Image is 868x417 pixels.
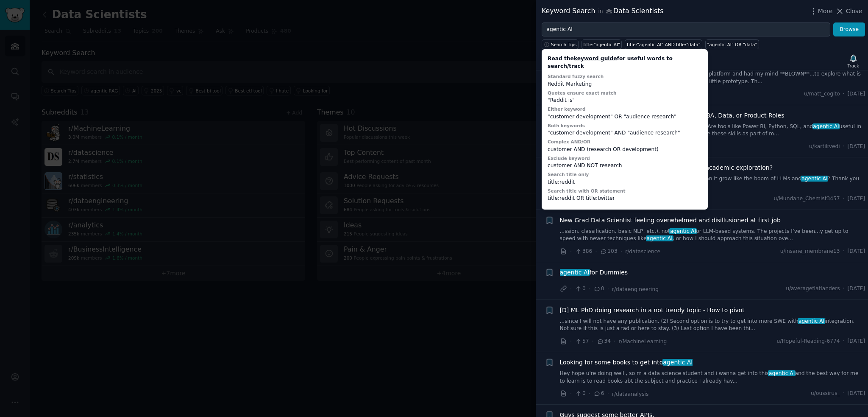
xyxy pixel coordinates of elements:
span: 57 [575,338,589,345]
button: More [809,7,833,16]
span: Search Tips [551,42,577,48]
div: title:reddit [548,179,702,186]
span: [DATE] [848,248,865,255]
span: for Dummies [560,268,628,277]
a: "agentic AI" OR "data" [705,39,759,49]
span: u/oussirus_ [811,390,840,397]
span: 6 [593,390,604,397]
span: 0 [575,390,585,397]
span: Looking for some books to get into [560,358,693,367]
span: · [570,247,572,256]
span: u/matt_cogito [804,90,840,98]
span: · [589,389,590,398]
span: r/datascience [625,249,660,255]
a: title:"agentic AI" AND title:"data" [625,39,702,49]
span: 386 [575,248,592,255]
span: r/MachineLearning [619,339,667,344]
span: [DATE] [848,90,865,98]
div: "customer development" OR "audience research" [548,113,702,121]
span: 0 [593,285,604,293]
label: Quotes ensure exact match [548,90,617,95]
span: agentic AI [669,228,697,234]
span: 0 [575,285,585,293]
span: · [607,285,609,294]
span: u/Hopeful-Reading-6774 [777,338,840,345]
div: title:"agentic AI" AND title:"data" [627,42,701,48]
div: customer AND (research OR development) [548,146,702,154]
span: More [818,7,833,16]
span: · [570,389,572,398]
span: · [843,143,845,151]
label: Standard fuzzy search [548,74,604,79]
span: · [570,337,572,346]
span: [DATE] [848,285,865,293]
span: r/dataengineering [612,286,659,292]
a: ...since I will not have any publication. (2) Second option is to try to get into more SWE withag... [560,318,865,333]
a: ...ssion, classification, basic NLP, etc.), notagentic AIor LLM-based systems. The projects I’ve ... [560,228,865,243]
span: [DATE] [848,143,865,151]
span: [DATE] [848,390,865,397]
span: · [843,338,845,345]
span: · [843,285,845,293]
span: Close [846,7,862,16]
input: Try a keyword related to your business [542,22,830,37]
button: Track [845,52,862,70]
div: "agentic AI" OR "data" [707,42,757,48]
span: · [592,337,594,346]
button: Browse [833,22,865,37]
span: u/averageflatlanders [786,285,840,293]
div: Reddit Marketing [548,81,702,88]
span: · [620,247,622,256]
label: Exclude keyword [548,156,590,161]
span: agentic AI [646,235,673,241]
a: keyword guide [574,56,617,62]
span: · [843,390,845,397]
button: Search Tips [542,39,579,49]
div: "Reddit is" [548,97,702,104]
label: Complex AND/OR [548,139,590,144]
button: Close [835,7,862,16]
span: in [598,8,603,15]
span: agentic AI [801,176,828,182]
span: · [843,248,845,255]
span: agentic AI [812,123,840,129]
span: agentic AI [768,370,796,376]
span: u/kartikvedi [809,143,840,151]
label: Either keyword [548,106,586,112]
a: agentic AIfor Dummies [560,268,628,277]
span: r/dataanalysis [612,391,648,397]
a: Looking for some books to get intoagentic AI [560,358,693,367]
a: New Grad Data Scientist feeling overwhelmed and disillusioned at first job [560,216,781,225]
span: · [843,195,845,203]
span: 34 [597,338,611,345]
a: title:"agentic AI" [581,39,622,49]
a: [DATE] I plugged **GPT-5** into my "agentic AImeets BI" platform and had my mind **BLOWN**...to e... [560,70,865,85]
a: ...next step for someone with my current experience? 3. Are tools like Power BI, Python, SQL, and... [560,123,865,138]
div: "customer development" AND "audience research" [548,129,702,137]
span: · [614,337,615,346]
label: Search title only [548,172,589,177]
span: · [607,389,609,398]
span: · [843,90,845,98]
span: [DATE] [848,195,865,203]
label: Search title with OR statement [548,188,625,193]
span: agentic AI [798,318,825,324]
a: ...nk it is still in a very nascent stage of development? Can it grow like the boom of LLMs andag... [560,175,865,190]
span: [DATE] [848,338,865,345]
div: title:reddit OR title:twitter [548,195,702,202]
div: Read the for useful words to search/track [548,55,702,70]
span: agentic AI [662,359,694,366]
div: customer AND NOT research [548,162,702,170]
a: [D] ML PhD doing research in a not trendy topic - How to pivot [560,306,745,315]
div: title:"agentic AI" [584,42,620,48]
a: Hey hope u're doing well , so m a data science student and i wanna get into thisagentic AIand the... [560,370,865,385]
span: · [589,285,590,294]
span: agentic AI [559,269,590,276]
label: Both keywords [548,123,585,128]
span: u/Mundane_Chemist3457 [773,195,840,203]
div: Track [848,63,859,69]
span: 103 [600,248,618,255]
span: u/insane_membrane13 [780,248,840,255]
